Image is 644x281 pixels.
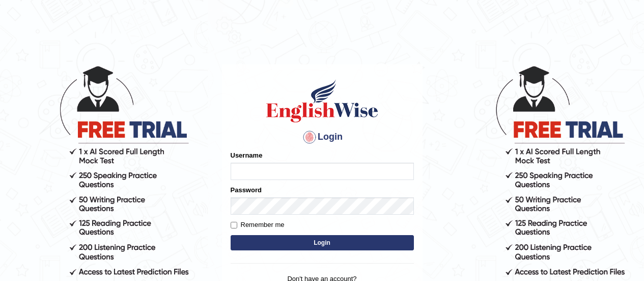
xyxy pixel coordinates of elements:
[264,78,380,124] img: Logo of English Wise sign in for intelligent practice with AI
[231,222,237,228] input: Remember me
[231,150,263,160] label: Username
[231,185,262,195] label: Password
[231,235,414,250] button: Login
[231,220,285,230] label: Remember me
[231,129,414,145] h4: Login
